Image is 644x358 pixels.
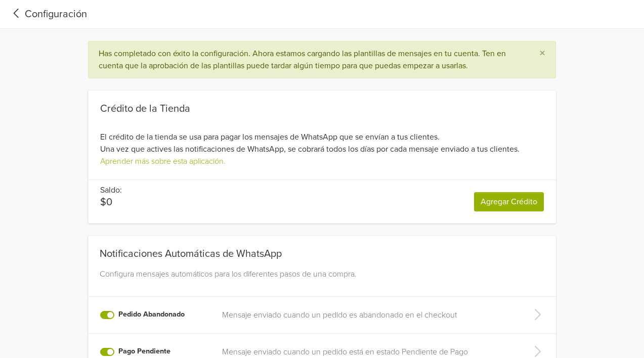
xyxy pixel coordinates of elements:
[118,309,185,320] label: Pedido Abandonado
[96,268,548,292] div: Configura mensajes automáticos para los diferentes pasos de una compra.
[100,184,122,196] p: Saldo:
[118,346,170,357] label: Pago Pendiente
[8,7,87,22] a: Configuración
[539,46,545,61] span: ×
[99,48,523,72] div: Has completado con éxito la configuración. Ahora estamos cargando las plantillas de mensajes en t...
[88,103,556,167] div: El crédito de la tienda se usa para pagar los mensajes de WhatsApp que se envían a tus clientes. ...
[100,196,122,208] p: $0
[222,309,512,321] a: Mensaje enviado cuando un pedido es abandonado en el checkout
[474,192,544,211] a: Agregar Crédito
[100,156,226,166] a: Aprender más sobre esta aplicación.
[100,103,544,115] div: Crédito de la Tienda
[96,236,548,264] div: Notificaciones Automáticas de WhatsApp
[222,346,512,358] a: Mensaje enviado cuando un pedido está en estado Pendiente de Pago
